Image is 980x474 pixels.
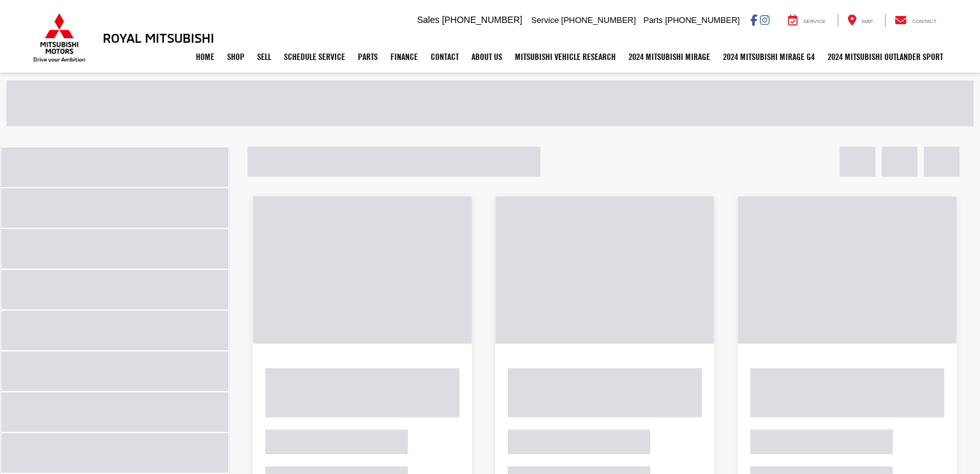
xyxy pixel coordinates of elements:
[643,15,662,25] span: Parts
[31,13,88,63] img: Mitsubishi
[716,41,821,73] a: 2024 Mitsubishi Mirage G4
[189,41,221,73] a: Home
[465,41,509,73] a: About Us
[862,19,873,24] span: Map
[251,41,278,73] a: Sell
[803,19,826,24] span: Service
[750,15,757,25] a: Facebook: Click to visit our Facebook page
[561,15,636,25] span: [PHONE_NUMBER]
[531,15,559,25] span: Service
[778,14,835,27] a: Service
[509,41,622,73] a: Mitsubishi Vehicle Research
[424,41,465,73] a: Contact
[221,41,251,73] a: Shop
[417,15,440,25] span: Sales
[103,31,214,45] h3: Royal Mitsubishi
[821,41,949,73] a: 2024 Mitsubishi Outlander SPORT
[352,41,384,73] a: Parts: Opens in a new tab
[760,15,769,25] a: Instagram: Click to visit our Instagram page
[278,41,352,73] a: Schedule Service: Opens in a new tab
[622,41,716,73] a: 2024 Mitsubishi Mirage
[912,19,937,24] span: Contact
[384,41,424,73] a: Finance
[665,15,739,25] span: [PHONE_NUMBER]
[442,15,523,25] span: [PHONE_NUMBER]
[838,14,882,27] a: Map
[885,14,946,27] a: Contact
